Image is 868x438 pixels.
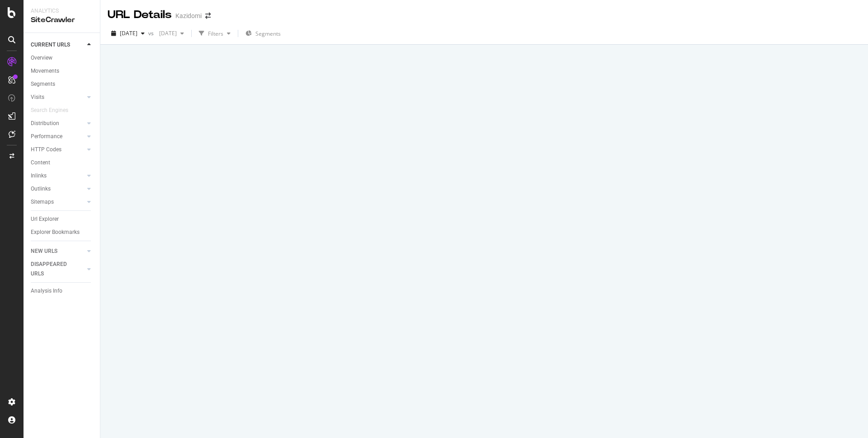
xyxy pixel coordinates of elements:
[31,260,76,279] div: DISAPPEARED URLS
[31,119,59,128] div: Distribution
[31,79,94,89] a: Segments
[31,184,85,194] a: Outlinks
[31,286,62,296] div: Analysis Info
[31,145,61,154] div: HTTP Codes
[156,26,188,41] button: [DATE]
[31,93,44,102] div: Visits
[108,26,148,41] button: [DATE]
[31,286,94,296] a: Analysis Info
[31,132,62,141] div: Performance
[208,30,223,37] div: Filters
[31,228,94,237] a: Explorer Bookmarks
[31,247,85,256] a: NEW URLS
[31,228,80,237] div: Explorer Bookmarks
[31,214,59,224] div: Url Explorer
[31,158,50,168] div: Content
[31,158,94,168] a: Content
[31,66,59,76] div: Movements
[31,53,94,63] a: Overview
[31,260,85,279] a: DISAPPEARED URLS
[31,106,68,115] div: Search Engines
[31,93,85,102] a: Visits
[31,197,54,207] div: Sitemaps
[205,13,211,19] div: arrow-right-arrow-left
[31,15,93,25] div: SiteCrawler
[31,40,70,50] div: CURRENT URLS
[156,29,177,37] span: 2025 Mar. 16th
[31,66,94,76] a: Movements
[31,171,47,181] div: Inlinks
[31,247,57,256] div: NEW URLS
[31,79,55,89] div: Segments
[31,40,85,50] a: CURRENT URLS
[31,7,93,15] div: Analytics
[31,171,85,181] a: Inlinks
[255,30,281,37] span: Segments
[31,106,77,115] a: Search Engines
[108,7,172,23] div: URL Details
[31,184,51,194] div: Outlinks
[31,119,85,128] a: Distribution
[31,145,85,154] a: HTTP Codes
[31,197,85,207] a: Sitemaps
[31,214,94,224] a: Url Explorer
[31,132,85,141] a: Performance
[148,29,156,37] span: vs
[195,26,234,41] button: Filters
[242,26,284,41] button: Segments
[31,53,52,63] div: Overview
[120,29,137,37] span: 2025 Sep. 8th
[175,11,202,20] div: Kazidomi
